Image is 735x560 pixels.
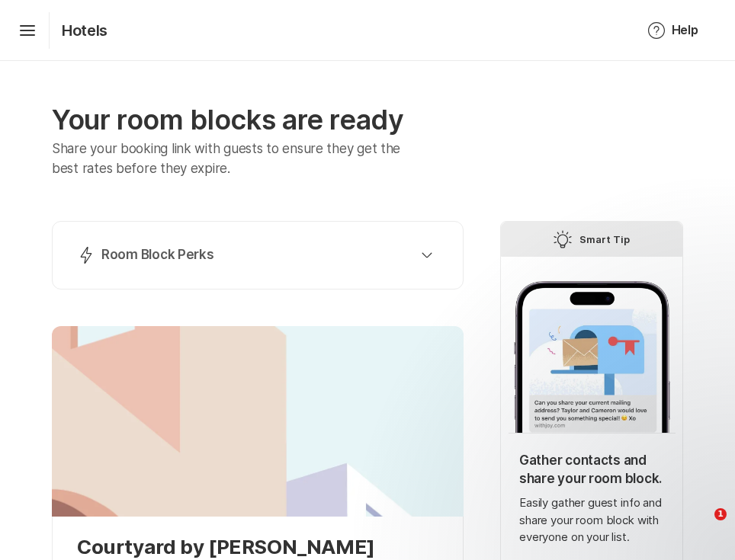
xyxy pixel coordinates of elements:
[77,535,438,558] p: Courtyard by [PERSON_NAME]
[519,494,664,546] p: Easily gather guest info and share your room block with everyone on your list.
[101,246,214,264] p: Room Block Perks
[52,139,423,178] p: Share your booking link with guests to ensure they get the best rates before they expire.
[683,508,720,545] iframe: Intercom live chat
[714,508,727,520] span: 1
[52,104,464,136] p: Your room blocks are ready
[62,21,108,40] p: Hotels
[71,240,445,270] button: Room Block Perks
[579,230,630,248] p: Smart Tip
[629,12,717,49] button: Help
